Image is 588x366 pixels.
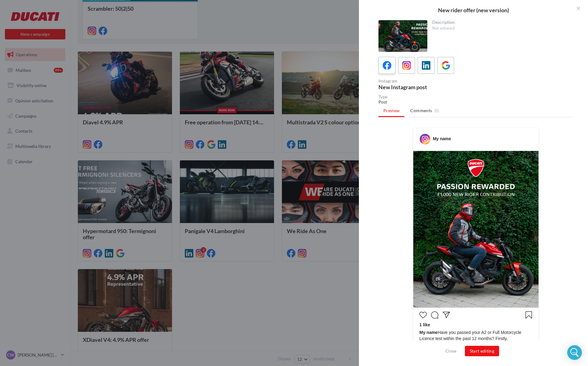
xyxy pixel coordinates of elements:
div: My name [433,136,451,142]
div: Type [378,95,573,99]
svg: Commenter [431,311,438,319]
svg: J’aime [419,311,427,319]
svg: Partager la publication [443,311,450,319]
div: Open Intercom Messenger [567,345,582,360]
span: Comments [410,108,432,114]
div: Description [432,20,569,24]
button: Start editing [465,346,499,356]
button: Close [443,347,459,355]
svg: Enregistrer [525,311,532,319]
span: (0) [434,108,440,113]
div: New Instagram post [378,84,473,90]
div: Not entered [432,26,569,31]
div: 1 like [419,322,532,329]
div: Post [378,99,573,105]
div: New rider offer (new version) [369,7,578,13]
div: Instagram [378,79,473,83]
span: My name [419,330,438,335]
